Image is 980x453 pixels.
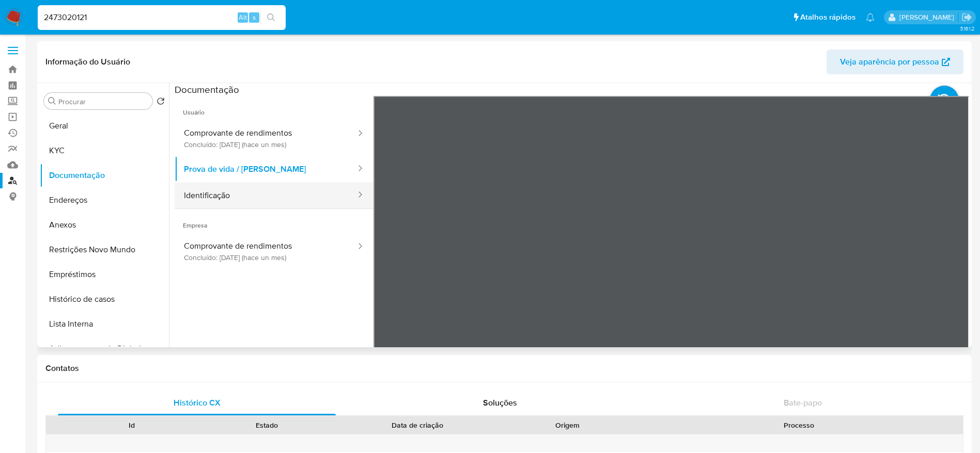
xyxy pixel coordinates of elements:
span: Atalhos rápidos [800,12,855,23]
button: Restrições Novo Mundo [40,237,169,262]
button: search-icon [260,10,282,25]
button: KYC [40,138,169,163]
div: Data de criação [342,420,493,430]
span: Bate-papo [784,397,822,409]
a: Notificações [866,13,875,22]
span: Histórico CX [174,397,221,409]
button: Procurar [48,97,56,105]
button: Retornar ao pedido padrão [157,97,165,108]
h1: Informação do Usuário [45,57,130,67]
span: Alt [239,12,247,22]
button: Empréstimos [40,262,169,287]
button: Veja aparência por pessoa [827,50,963,74]
span: Soluções [483,397,517,409]
input: Procurar [58,97,148,106]
div: Id [71,420,192,430]
div: Estado [207,420,328,430]
button: Endereços [40,188,169,213]
button: Anexos [40,213,169,237]
button: Documentação [40,163,169,188]
h1: Contatos [45,363,963,374]
button: Lista Interna [40,312,169,336]
button: Geral [40,114,169,138]
button: Histórico de casos [40,287,169,312]
div: Processo [643,420,956,430]
p: eduardo.dutra@mercadolivre.com [899,12,958,22]
div: Origem [507,420,628,430]
input: Pesquise usuários ou casos... [38,11,286,24]
a: Sair [961,12,972,23]
span: Veja aparência por pessoa [840,50,939,74]
span: s [253,12,256,22]
button: Adiantamentos de Dinheiro [40,336,169,361]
